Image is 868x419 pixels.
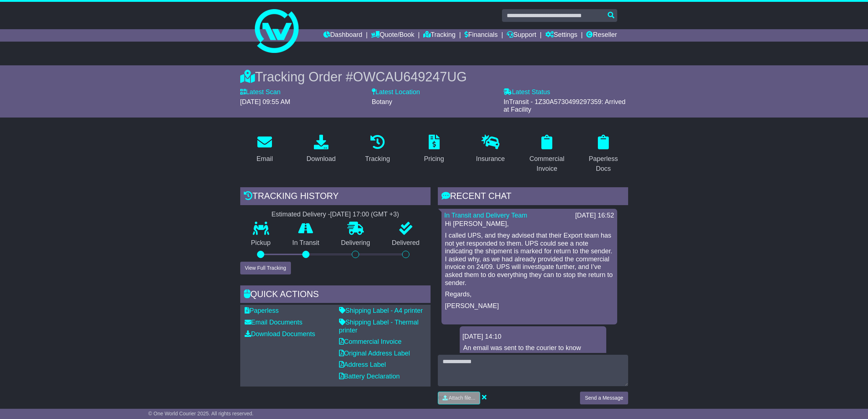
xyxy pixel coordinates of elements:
p: Delivered [381,239,431,247]
div: Download [307,154,336,164]
label: Latest Scan [240,88,281,96]
a: Shipping Label - Thermal printer [339,319,419,334]
div: Paperless Docs [584,154,623,174]
div: [DATE] 17:00 (GMT +3) [330,211,399,219]
div: Tracking [365,154,390,164]
div: Tracking history [240,187,431,207]
a: Insurance [471,132,510,166]
a: In Transit and Delivery Team [444,212,528,219]
a: Address Label [339,361,386,368]
div: Tracking Order # [240,69,628,85]
a: Quote/Book [371,29,414,42]
button: View Full Tracking [240,262,291,274]
p: Delivering [330,239,381,247]
label: Latest Location [372,88,420,96]
p: I called UPS, and they advised that their Export team has not yet responded to them. UPS could se... [445,232,614,287]
span: [DATE] 09:55 AM [240,98,291,105]
span: OWCAU649247UG [353,69,467,84]
div: [DATE] 16:52 [575,212,614,220]
div: Email [256,154,273,164]
span: Botany [372,98,392,105]
a: Original Address Label [339,350,410,357]
a: Dashboard [323,29,362,42]
a: Financials [464,29,498,42]
a: Paperless Docs [579,132,628,176]
a: Commercial Invoice [339,338,402,345]
a: Support [507,29,536,42]
div: Estimated Delivery - [240,211,431,219]
a: Shipping Label - A4 printer [339,307,423,314]
a: Download Documents [245,330,315,338]
p: Pickup [240,239,282,247]
div: Pricing [424,154,444,164]
a: Settings [545,29,577,42]
a: Paperless [245,307,279,314]
button: Send a Message [580,392,628,404]
p: [PERSON_NAME] [445,302,614,310]
div: Commercial Invoice [527,154,567,174]
div: Quick Actions [240,285,431,305]
p: In Transit [281,239,330,247]
div: RECENT CHAT [438,187,628,207]
div: [DATE] 14:10 [463,333,603,341]
a: Tracking [360,132,394,166]
a: Download [302,132,340,166]
a: Email [252,132,277,166]
a: Email Documents [245,319,303,326]
p: Regards, [445,291,614,299]
a: Commercial Invoice [522,132,572,176]
a: Pricing [419,132,449,166]
span: InTransit - 1Z30A5730499297359: Arrived at Facility [503,98,626,114]
a: Tracking [423,29,455,42]
p: Hi [PERSON_NAME], [445,220,614,228]
a: Battery Declaration [339,373,400,380]
label: Latest Status [503,88,550,96]
a: Reseller [586,29,617,42]
span: © One World Courier 2025. All rights reserved. [148,411,254,416]
div: Insurance [476,154,505,164]
p: An email was sent to the courier to know when the shipment will be uplifted. [463,344,603,360]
